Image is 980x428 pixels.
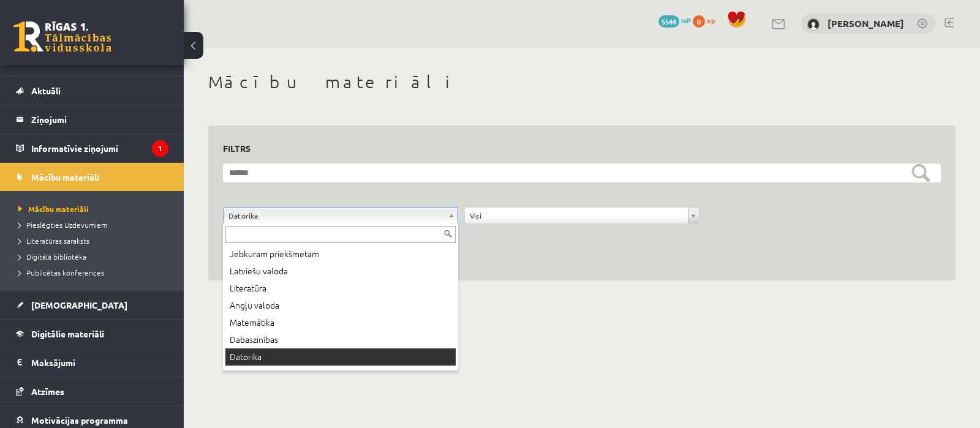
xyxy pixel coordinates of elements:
div: Latviešu valoda [225,263,456,280]
div: Matemātika [225,314,456,331]
div: Dabaszinības [225,331,456,348]
div: Datorika [225,348,456,366]
div: Sports un veselība [225,366,456,383]
div: Literatūra [225,280,456,297]
div: Angļu valoda [225,297,456,314]
div: Jebkuram priekšmetam [225,246,456,263]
